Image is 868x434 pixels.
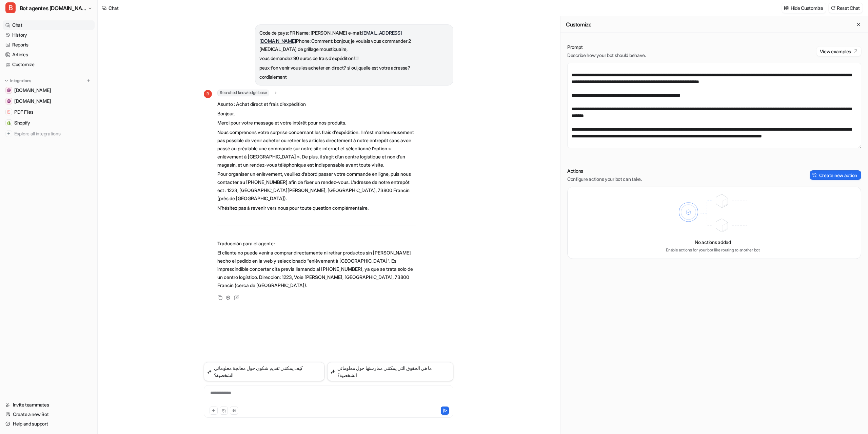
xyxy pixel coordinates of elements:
[3,400,95,410] a: Invite teammates
[3,86,95,95] a: handwashbasin.com[DOMAIN_NAME]
[204,362,324,381] button: كيف يمكنني تقديم شكوى حول معالجة معلوماتي الشخصية؟
[14,98,51,105] span: [DOMAIN_NAME]
[854,20,863,29] button: Close flyout
[259,64,449,72] p: peux t'on venir vous les acheter en direct? si oui,quelle est votre adresse?
[217,170,416,203] p: Pour organiser un enlèvement, veuillez d’abord passer votre commande en ligne, puis nous contacte...
[217,249,416,289] p: El cliente no puede venir a comprar directamente ni retirar productos sin [PERSON_NAME] hecho el ...
[14,109,33,115] span: PDF Files
[3,96,95,106] a: www.lioninox.com[DOMAIN_NAME]
[810,170,861,180] button: Create new action
[812,173,817,177] img: create-action-icon.svg
[7,121,11,125] img: Shopify
[259,29,449,53] p: Code de pays: FR Name: [PERSON_NAME] e-mail: Phone: Comment: bonjour, je voulais vous commander 2...
[217,204,416,212] p: N’hésitez pas à revenir vers nous pour toute question complémentaire.
[567,44,646,51] p: Prompt
[327,362,453,381] button: ما هي الحقوق التي يمكنني ممارستها حول معلوماتي الشخصية؟
[3,419,95,429] a: Help and support
[259,54,449,62] p: vous demandez 90 euros de frais d'expédition!!!!!
[567,52,646,59] p: Describe how your bot should behave.
[3,20,95,30] a: Chat
[217,100,416,108] p: Asunto : Achat direct et frais d'expédition
[217,240,416,248] p: Traducción para el agente:
[14,128,92,139] span: Explore all integrations
[5,2,16,13] span: B
[14,119,30,126] span: Shopify
[20,3,86,13] span: Bot agentes [DOMAIN_NAME]
[217,128,416,169] p: Nous comprenons votre surprise concernant les frais d'expédition. Il n'est malheureusement pas po...
[10,78,31,83] p: Integrations
[259,30,402,44] a: [EMAIL_ADDRESS][DOMAIN_NAME]
[7,110,11,114] img: PDF Files
[7,88,11,92] img: handwashbasin.com
[567,168,642,174] p: Actions
[695,239,731,246] p: No actions added
[791,4,823,12] p: Hide Customize
[566,21,591,28] h2: Customize
[217,110,416,118] p: Bonjour,
[831,5,835,11] img: reset
[784,5,789,11] img: customize
[108,4,119,12] div: Chat
[3,50,95,59] a: Articles
[567,176,642,183] p: Configure actions your bot can take.
[204,90,212,98] span: B
[86,78,91,83] img: menu_add.svg
[4,78,9,83] img: expand menu
[3,40,95,50] a: Reports
[259,73,449,81] p: cordialement
[3,129,95,138] a: Explore all integrations
[3,118,95,128] a: ShopifyShopify
[5,130,12,137] img: explore all integrations
[217,90,269,96] span: Searched knowledge base
[666,247,760,253] p: Enable actions for your bot like routing to another bot
[829,3,863,13] button: Reset Chat
[3,30,95,40] a: History
[217,119,416,127] p: Merci pour votre message et votre intérêt pour nos produits.
[3,77,33,84] button: Integrations
[14,87,51,94] span: [DOMAIN_NAME]
[7,99,11,103] img: www.lioninox.com
[3,60,95,69] a: Customize
[782,3,826,13] button: Hide Customize
[816,46,861,56] button: View examples
[3,107,95,117] a: PDF FilesPDF Files
[3,410,95,419] a: Create a new Bot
